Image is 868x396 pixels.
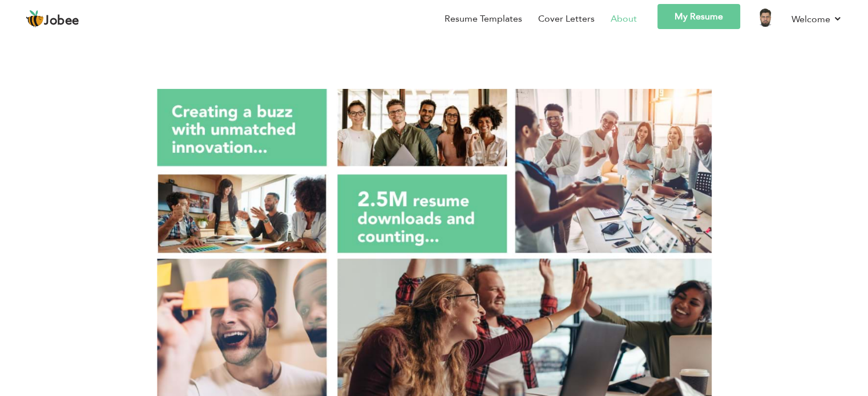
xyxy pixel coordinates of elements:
[26,10,44,28] img: jobee.io
[26,10,79,28] a: Jobee
[445,12,522,26] a: Resume Templates
[538,12,595,26] a: Cover Letters
[44,15,79,27] span: Jobee
[657,4,740,29] a: My Resume
[756,9,774,27] img: Profile Img
[611,12,637,26] a: About
[792,12,842,26] a: Welcome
